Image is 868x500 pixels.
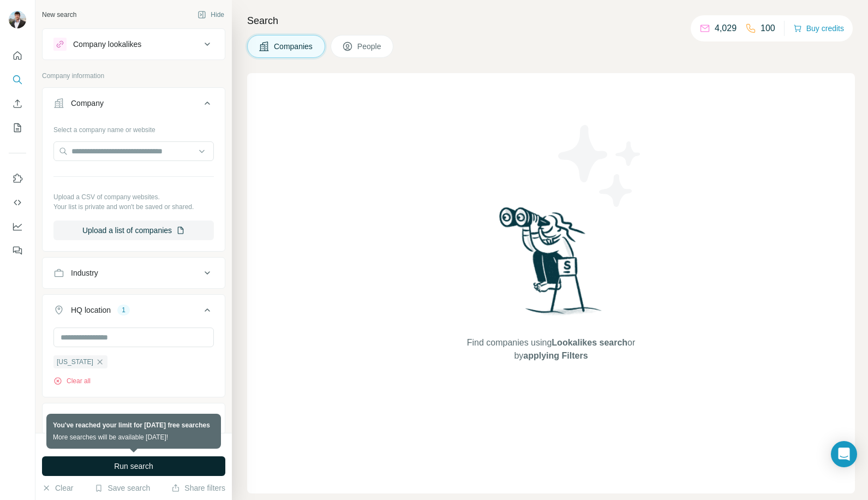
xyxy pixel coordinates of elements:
[715,22,737,35] p: 4,029
[171,483,225,493] button: Share filters
[94,483,150,493] button: Save search
[523,351,588,360] span: applying Filters
[551,117,649,215] img: Surfe Illustration - Stars
[53,202,214,212] p: Your list is private and won't be saved or shared.
[274,41,314,52] span: Companies
[53,221,214,240] button: Upload a list of companies
[9,70,26,90] button: Search
[761,22,775,35] p: 100
[73,39,141,50] div: Company lookalikes
[53,121,214,135] div: Select a company name or website
[464,336,638,362] span: Find companies using or by
[43,297,225,328] button: HQ location1
[42,10,76,20] div: New search
[831,441,857,467] div: Open Intercom Messenger
[43,90,225,121] button: Company
[53,376,91,386] button: Clear all
[42,456,225,476] button: Run search
[114,461,153,472] span: Run search
[42,483,73,493] button: Clear
[190,7,232,23] button: Hide
[9,94,26,114] button: Enrich CSV
[117,305,130,315] div: 1
[43,31,225,57] button: Company lookalikes
[71,98,104,109] div: Company
[71,267,98,278] div: Industry
[71,413,136,424] div: Annual revenue ($)
[53,192,214,202] p: Upload a CSV of company websites.
[357,41,382,52] span: People
[9,118,26,138] button: My lists
[71,305,111,316] div: HQ location
[9,11,26,28] img: Avatar
[9,169,26,188] button: Use Surfe on LinkedIn
[9,217,26,236] button: Dashboard
[9,241,26,260] button: Feedback
[42,71,225,81] p: Company information
[9,193,26,212] button: Use Surfe API
[43,260,225,286] button: Industry
[43,406,225,432] button: Annual revenue ($)
[247,13,855,28] h4: Search
[9,46,26,66] button: Quick start
[57,357,93,367] span: [US_STATE]
[793,21,844,36] button: Buy credits
[494,204,608,326] img: Surfe Illustration - Woman searching with binoculars
[90,440,178,450] div: 0 search results remaining
[552,338,627,347] span: Lookalikes search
